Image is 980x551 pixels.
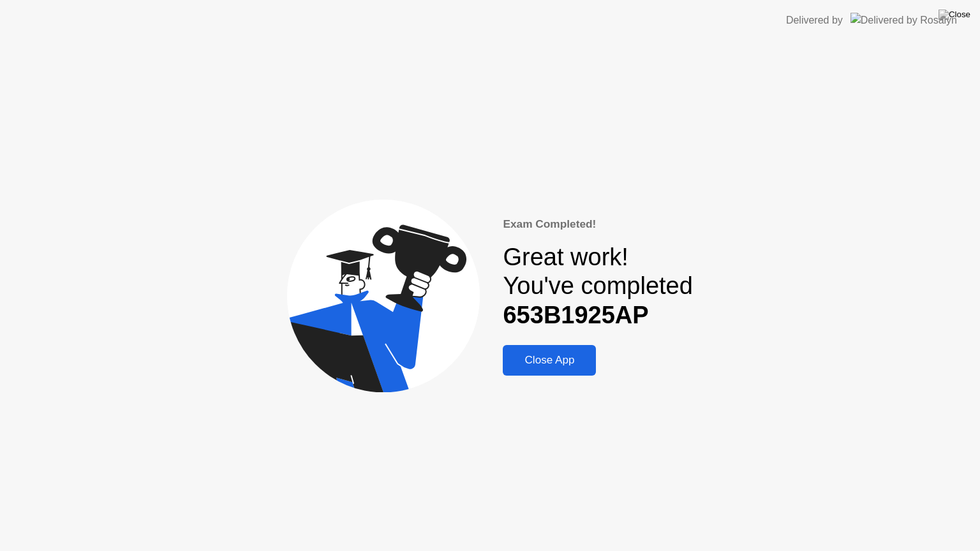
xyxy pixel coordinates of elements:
[503,216,692,233] div: Exam Completed!
[939,10,970,20] img: Close
[503,345,596,376] button: Close App
[503,243,692,330] div: Great work! You've completed
[786,13,843,28] div: Delivered by
[507,354,592,367] div: Close App
[503,302,648,328] b: 653B1925AP
[850,13,957,27] img: Delivered by Rosalyn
